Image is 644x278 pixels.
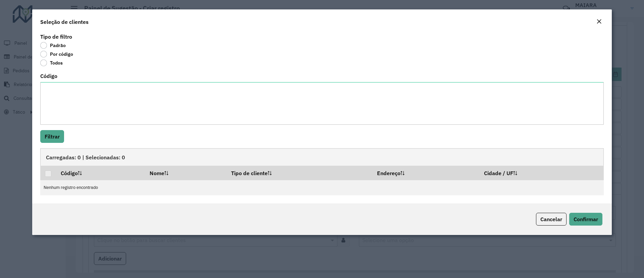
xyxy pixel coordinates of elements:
label: Todos [40,59,63,66]
span: Confirmar [574,216,598,223]
button: Confirmar [569,213,602,226]
label: Tipo de filtro [40,33,72,41]
label: Padrão [40,42,66,49]
th: Código [56,166,145,180]
button: Filtrar [40,130,64,143]
label: Por código [40,51,73,57]
th: Nome [145,166,227,180]
h4: Seleção de clientes [40,18,89,26]
span: Cancelar [540,216,562,223]
td: Nenhum registro encontrado [40,180,604,195]
th: Tipo de cliente [227,166,372,180]
label: Código [40,72,57,80]
th: Cidade / UF [480,166,604,180]
button: Cancelar [536,213,567,226]
div: Carregadas: 0 | Selecionadas: 0 [40,148,604,166]
button: Close [594,17,604,26]
em: Fechar [596,19,602,24]
th: Endereço [372,166,480,180]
